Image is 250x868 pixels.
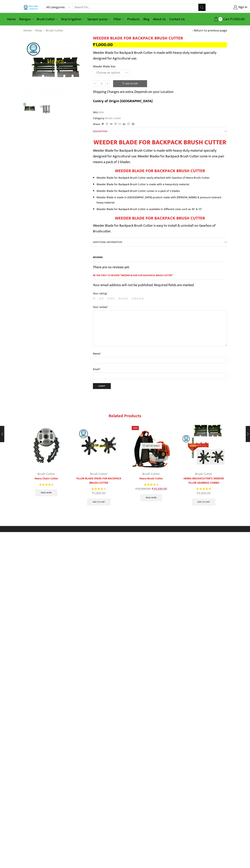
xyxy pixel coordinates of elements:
label: Your review [93,305,227,310]
li: Weeder Blade for Backpack Brush Cutter easily attached with Gearbox of Heera Brush Cutter. [96,175,227,180]
bdi: 1,000.00 [93,41,113,48]
a: Read more about “Heera Brush Cutter” [140,494,162,501]
bdi: 1,000.00 [92,491,105,496]
span: Rated out of 5 [91,487,103,491]
a: Contact Us [168,15,187,23]
span: ₹ [230,16,232,22]
nav: Breadcrumb [23,28,63,33]
bdi: 4,000.00 [197,491,211,496]
span: N/A [98,110,104,114]
a: Home [5,15,18,23]
span: Category: [93,116,121,120]
a: Brush Cutter [142,471,160,477]
a: Drip Irrigation [59,15,86,23]
div: Rated 4.55 out of 5 [144,483,159,487]
span: Rated out of 5 [39,483,52,487]
a: About Us [151,15,168,23]
b: Cuntry of Origin [GEOGRAPHIC_DATA] [93,98,153,104]
a: 2 of 5 stars [99,296,104,300]
p: Weeder Blade for Backpack Brush Cutter is easy to install & uninstall on Gearbox of Brushcutter. [93,223,227,234]
span: Be the first to review “WEEDER BLADE FOR BACKPACK BRUSH CUTTER” [93,274,227,280]
span: Additional information [93,240,122,244]
li: 1 / 2 [22,102,37,116]
h1: WEEDER BLADE FOR BACKPACK BRUSH CUTTER [93,36,227,41]
a: Brush Cutter [195,471,212,477]
li: Weeder Blade for Backpack Brush Cutter is made with a heavy-duty material. [96,182,227,187]
span: Sign in [237,5,247,10]
span: Sale [132,426,139,430]
a: Additional information [93,238,227,246]
a: Sign in [211,4,247,11]
div: Rated 4.00 out of 5 [91,487,106,491]
span: ₹ [197,491,198,496]
span: SKU: [93,110,227,114]
a: Raingun [18,15,35,23]
div: Rated 4.50 out of 5 [39,483,54,487]
button: Search button [198,4,206,11]
h2: Reviews [93,256,227,262]
span: Description [93,129,107,133]
label: Name [93,351,227,356]
a: Add to cart: “HEERA BRUSHCUTTER'S WEEDER TILLER GEARBOX COMBO” [192,498,215,506]
p: Weeder Blade for Backpack Brush Cutter is made with heavy-duty material specially designed for Ag... [93,148,227,165]
bdi: 20,500.00 [152,486,167,492]
button: Add to cart [113,80,147,87]
a: Filter [112,15,125,23]
span: Cart [222,17,229,22]
span: Your email address will not be published. Required fields are marked [93,282,194,288]
a: Brush Cutter [105,116,121,121]
label: Email [93,367,227,372]
span: 1 [219,17,222,21]
a: Blog [142,15,151,23]
div: 4 / 5 [178,421,229,508]
img: Heera Brush Cutter [128,422,175,469]
h3: WEEDER BLADE FOR BACKPACK BRUSH CUTTER [93,216,227,221]
input: Submit [93,383,111,389]
p: Shipping Charges are extra, Depends on your Location [93,89,174,95]
span: Rated out of 5 [144,483,157,487]
a: Read more about “Heera Chain Cutter” [35,489,57,496]
li: Weeder Blade is made in [GEOGRAPHIC_DATA] product made with [PERSON_NAME] & pressure tolerant hea... [96,195,227,205]
a: IMG_0269 [39,102,54,117]
a: 4 of 5 stars [118,296,128,300]
img: Weeder Blade For Brush Cutter [22,101,37,116]
a: Shop [35,28,42,33]
a: 1 of 5 stars [93,296,95,300]
p: There are no reviews yet. [93,264,227,270]
span: ₹ [93,41,95,48]
bdi: 1,000.00 [230,16,245,22]
a: Description [93,127,227,136]
a: Sprayer pump [86,15,112,23]
a: Brush Cutter [38,471,55,477]
p: Out of stock [140,443,162,449]
label: Your rating [93,291,227,296]
a: Heera Chain Cutter [23,477,70,481]
h2: WEEDER BLADE FOR BACKPACK BRUSH CUTTER [93,168,227,174]
a: Brush Cutter [46,28,63,33]
bdi: 23,500.00 [135,486,150,492]
span: Share: [93,122,101,126]
a: Heera Brush Cutter [128,477,175,481]
span: Related products [109,412,141,420]
a: Brush Cutter [90,471,108,477]
div: 1 / 2 [23,36,88,100]
img: Heera Chain Cutter [23,422,70,469]
h1: WEEDER BLADE FOR BACKPACK BRUSH CUTTER [93,139,227,146]
a: 5 of 5 stars [132,296,144,300]
a: HEERA BRUSHCUTTER’S WEEDER TILLER GEARBOX COMBO [180,477,227,485]
a: 1 Cart ₹1,000.00 [209,16,245,23]
div: 3 / 5 [126,421,177,503]
div: Rated 5.00 out of 5 [196,487,211,491]
label: Weeder Blade Size [93,64,115,69]
input: Product quantity [97,80,105,87]
a: 3 of 5 stars [107,296,115,300]
img: Tiller Blade for Backpack Brush Cutter [76,422,122,469]
a: Home [23,28,32,33]
li: Weeder Blade for Backpack Brush Cutter is available in different sizes such as 16″ & 12″. [96,207,227,212]
a: TILLER BLADE (PAIR) FOR BACKPACK BRUSH CUTTER [76,477,122,485]
p: Weeder Blade for Backpack Brush Cutter is made with heavy-duty material specially designed for Ag... [93,50,227,61]
span: ₹ [92,491,94,496]
img: Heera Brush Cutter’s Weeder Tiller Gearbox Combo [180,422,227,469]
div: 2 / 5 [73,421,124,508]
